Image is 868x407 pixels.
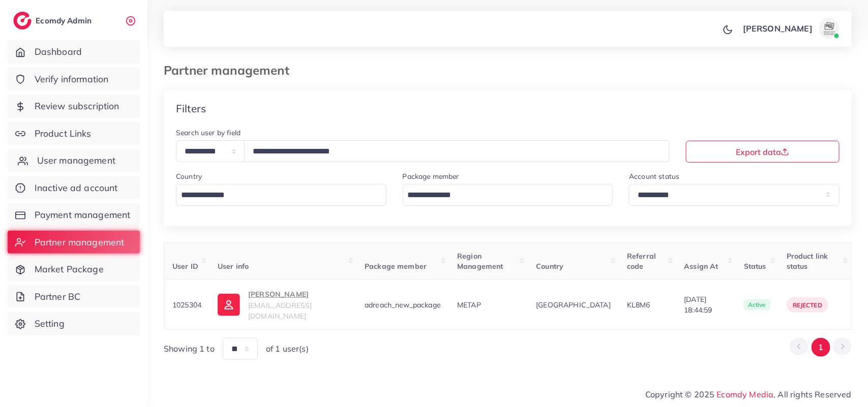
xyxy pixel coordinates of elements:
a: Product Links [8,122,140,145]
span: 1025304 [172,300,201,309]
a: Ecomdy Media [717,389,774,399]
span: Market Package [35,263,104,276]
a: [PERSON_NAME]avatar [737,18,844,39]
span: Copyright © 2025 [645,388,852,400]
span: User info [218,262,249,271]
input: Search for option [177,187,373,203]
a: Partner BC [8,285,140,308]
div: Search for option [403,184,613,206]
span: User ID [172,262,198,271]
span: [DATE] 18:44:59 [684,294,728,315]
span: Dashboard [35,45,82,58]
div: Search for option [176,184,386,206]
span: Review subscription [35,100,119,113]
a: Review subscription [8,95,140,118]
span: Rejected [793,301,822,309]
label: Account status [629,171,679,181]
a: Setting [8,312,140,335]
span: Product link status [787,252,828,271]
span: , All rights Reserved [774,388,852,400]
a: Market Package [8,258,140,281]
span: User management [37,154,115,167]
img: ic-user-info.36bf1079.svg [218,294,240,316]
label: Package member [403,171,459,181]
button: Go to page 1 [812,338,830,357]
span: Country [536,262,563,271]
p: [PERSON_NAME] [248,288,348,300]
span: Package member [365,262,427,271]
span: Setting [35,317,65,330]
a: logoEcomdy Admin [13,12,94,29]
p: [PERSON_NAME] [743,22,813,35]
span: Export data [736,148,789,156]
h3: Partner management [164,63,297,78]
a: User management [8,149,140,172]
h2: Ecomdy Admin [36,16,94,25]
span: Product Links [35,127,92,140]
button: Export data [686,141,840,163]
input: Search for option [404,187,600,203]
span: Referral code [627,252,656,271]
a: Partner management [8,231,140,254]
a: Inactive ad account [8,176,140,200]
span: Partner BC [35,290,81,303]
span: [EMAIL_ADDRESS][DOMAIN_NAME] [248,301,312,320]
span: Assign At [684,262,719,271]
span: METAP [457,300,481,309]
label: Search user by field [176,128,241,138]
a: Payment management [8,203,140,227]
span: Verify information [35,73,109,86]
ul: Pagination [790,338,852,357]
span: adreach_new_package [365,300,441,309]
span: Showing 1 to [164,343,215,355]
span: Region Management [457,252,503,271]
a: [PERSON_NAME][EMAIL_ADDRESS][DOMAIN_NAME] [218,288,348,321]
h4: Filters [176,102,206,115]
span: Inactive ad account [35,181,118,195]
span: Payment management [35,208,131,222]
span: active [744,299,770,310]
span: KL8M6 [627,300,650,309]
img: avatar [819,18,840,39]
a: Verify information [8,68,140,91]
span: [GEOGRAPHIC_DATA] [536,300,611,310]
label: Country [176,171,202,181]
span: Status [744,262,766,271]
span: of 1 user(s) [266,343,309,355]
span: Partner management [35,236,125,249]
img: logo [13,12,32,29]
a: Dashboard [8,40,140,64]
